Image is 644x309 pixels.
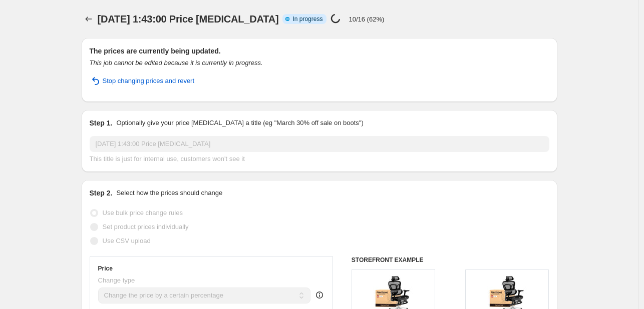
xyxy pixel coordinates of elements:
p: Select how the prices should change [116,188,222,198]
p: 10/16 (62%) [349,15,384,23]
h2: The prices are currently being updated. [90,46,549,56]
i: This job cannot be edited because it is currently in progress. [90,59,263,66]
span: Use bulk price change rules [103,209,183,216]
span: This title is just for internal use, customers won't see it [90,155,245,162]
button: Price change jobs [82,12,96,26]
span: Use CSV upload [103,237,151,244]
h2: Step 1. [90,118,113,128]
span: Change type [98,276,135,284]
input: 30% off holiday sale [90,136,549,152]
h2: Step 2. [90,188,113,198]
p: Optionally give your price [MEDICAL_DATA] a title (eg "March 30% off sale on boots") [116,118,363,128]
span: Set product prices individually [103,223,189,230]
div: help [314,290,325,300]
span: In progress [292,15,323,23]
h3: Price [98,264,113,272]
span: [DATE] 1:43:00 Price [MEDICAL_DATA] [98,13,279,24]
h6: STOREFRONT EXAMPLE [352,256,549,264]
span: Stop changing prices and revert [103,76,195,86]
button: Stop changing prices and revert [84,73,201,89]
